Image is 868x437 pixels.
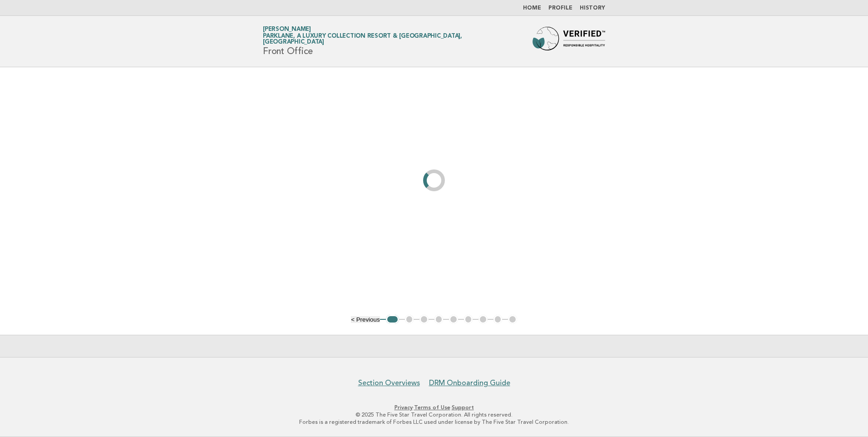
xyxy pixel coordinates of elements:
[156,411,712,418] p: © 2025 The Five Star Travel Corporation. All rights reserved.
[414,404,450,411] a: Terms of Use
[533,27,605,56] img: Forbes Travel Guide
[358,378,420,387] a: Section Overviews
[452,404,474,411] a: Support
[395,404,413,411] a: Privacy
[580,5,605,11] a: History
[429,378,510,387] a: DRM Onboarding Guide
[263,34,518,45] span: Parklane, a Luxury Collection Resort & [GEOGRAPHIC_DATA], [GEOGRAPHIC_DATA]
[156,404,712,411] p: · ·
[523,5,541,11] a: Home
[548,5,572,11] a: Profile
[156,418,712,426] p: Forbes is a registered trademark of Forbes LLC used under license by The Five Star Travel Corpora...
[263,27,518,56] h1: Front Office
[263,26,518,45] a: [PERSON_NAME]Parklane, a Luxury Collection Resort & [GEOGRAPHIC_DATA], [GEOGRAPHIC_DATA]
